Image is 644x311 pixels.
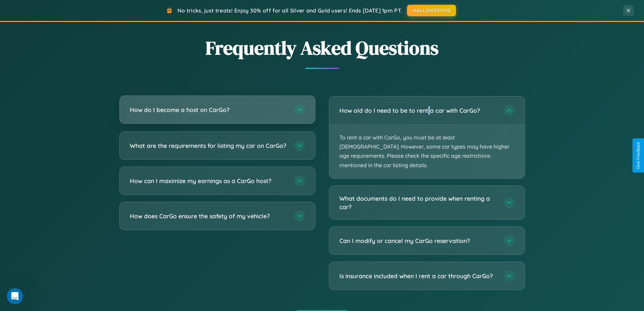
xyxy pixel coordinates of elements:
h3: How can I maximize my earnings as a CarGo host? [130,177,287,185]
h3: What are the requirements for listing my car on CarGo? [130,141,287,150]
div: Give Feedback [636,142,641,169]
h3: How do I become a host on CarGo? [130,106,287,114]
iframe: Intercom live chat [7,288,23,304]
h3: How does CarGo ensure the safety of my vehicle? [130,212,287,220]
p: To rent a car with CarGo, you must be at least [DEMOGRAPHIC_DATA]. However, some car types may ha... [329,125,525,178]
span: No tricks, just treats! Enjoy 30% off for all Silver and Gold users! Ends [DATE] 1pm PT. [177,7,402,14]
h3: How old do I need to be to rent a car with CarGo? [339,106,497,115]
h3: What documents do I need to provide when renting a car? [339,194,497,211]
h3: Can I modify or cancel my CarGo reservation? [339,237,497,245]
h3: Is insurance included when I rent a car through CarGo? [339,272,497,280]
h2: Frequently Asked Questions [119,35,525,61]
button: HALLOWEEN30 [407,5,456,16]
